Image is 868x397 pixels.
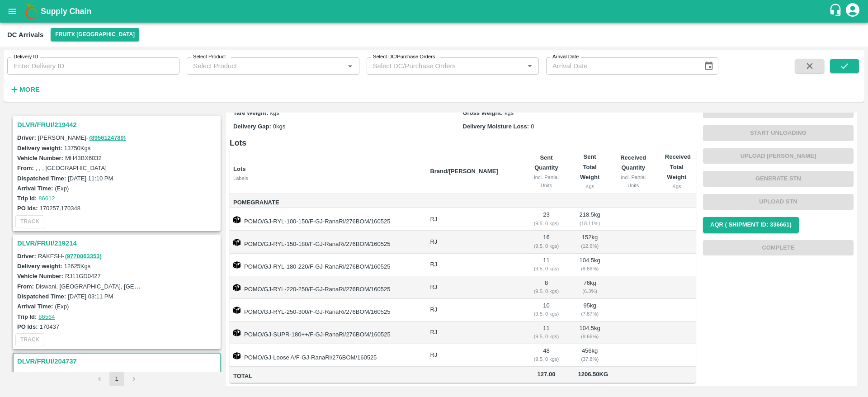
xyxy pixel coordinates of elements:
[534,154,558,171] b: Sent Quantity
[531,123,534,130] span: 0
[423,344,522,367] td: RJ
[17,155,63,161] label: Vehicle Number:
[233,109,269,116] label: Tare Weight:
[529,355,563,363] div: ( 9.5, 0 kgs)
[17,175,66,182] label: Dispatched Time:
[19,86,40,93] strong: More
[230,231,423,253] td: POMO/GJ-RYL-150-180/F-GJ-RanaRi/276BOM/160525
[665,182,689,190] div: Kgs
[571,208,609,231] td: 218.5 kg
[233,371,423,382] span: Total
[230,208,423,231] td: POMO/GJ-RYL-100-150/F-GJ-RanaRi/276BOM/160525
[529,265,563,273] div: ( 9.5, 0 kgs)
[423,231,522,253] td: RJ
[529,332,563,340] div: ( 9.5, 0 kgs)
[529,287,563,295] div: ( 9.5, 0 kgs)
[522,208,571,231] td: 23
[273,123,285,130] span: 0 kgs
[233,198,423,208] span: Pomegranate
[38,195,55,202] a: 86612
[17,283,34,290] label: From:
[423,208,522,231] td: RJ
[36,283,251,290] label: Diswani, [GEOGRAPHIC_DATA], [GEOGRAPHIC_DATA] , [GEOGRAPHIC_DATA]
[230,254,423,276] td: POMO/GJ-RYL-180-220/F-GJ-RanaRi/276BOM/160525
[68,293,113,300] label: [DATE] 03:11 PM
[65,273,101,279] label: RJ11GD0427
[529,310,563,318] div: ( 9.5, 0 kgs)
[616,173,651,190] div: incl. Partial Units
[571,321,609,344] td: 104.5 kg
[373,53,435,61] label: Select DC/Purchase Orders
[571,344,609,367] td: 456 kg
[65,253,102,260] a: (9770063353)
[51,28,139,41] button: Select DC
[233,329,241,336] img: box
[17,273,63,279] label: Vehicle Number:
[546,57,697,75] input: Arrival Date
[571,276,609,299] td: 76 kg
[233,239,241,246] img: box
[17,165,34,171] label: From:
[580,153,599,180] b: Sent Total Weight
[522,231,571,253] td: 16
[522,299,571,321] td: 10
[17,323,38,330] label: PO Ids:
[17,253,36,260] label: Driver:
[233,123,271,130] label: Delivery Gap:
[233,174,423,182] div: Labels
[17,195,37,202] label: Trip Id:
[578,219,602,227] div: ( 18.11 %)
[571,231,609,253] td: 152 kg
[38,371,127,378] span: [PERSON_NAME] -
[23,2,41,20] img: logo
[17,313,37,320] label: Trip Id:
[193,53,226,61] label: Select Product
[344,60,356,72] button: Open
[64,263,91,269] label: 12625 Kgs
[233,307,241,314] img: box
[522,344,571,367] td: 48
[230,321,423,344] td: POMO/GJ-SUPR-180++/F-GJ-RanaRi/276BOM/160525
[36,165,107,171] label: , , , [GEOGRAPHIC_DATA]
[233,165,245,172] b: Lots
[665,153,691,180] b: Received Total Weight
[522,276,571,299] td: 8
[233,261,241,269] img: box
[463,123,529,130] label: Delivery Moisture Loss:
[571,254,609,276] td: 104.5 kg
[17,293,66,300] label: Dispatched Time:
[109,372,124,386] button: page 1
[578,332,602,340] div: ( 8.66 %)
[578,371,609,378] span: 1206.50 Kg
[40,205,80,212] label: 170257,170348
[38,313,55,320] a: 86564
[578,287,602,295] div: ( 6.3 %)
[423,299,522,321] td: RJ
[189,60,341,72] input: Select Product
[7,29,43,41] div: DC Arrivals
[55,185,69,192] label: (Exp)
[55,303,69,310] label: (Exp)
[17,237,219,249] h3: DLVR/FRUI/219214
[17,303,53,310] label: Arrival Time:
[829,3,844,19] div: customer-support
[571,299,609,321] td: 95 kg
[578,355,602,363] div: ( 37.8 %)
[230,276,423,299] td: POMO/GJ-RYL-220-250/F-GJ-RanaRi/276BOM/160525
[522,321,571,344] td: 11
[844,2,861,21] div: account of current user
[40,323,59,330] label: 170437
[38,253,103,260] span: RAKESH -
[17,263,62,269] label: Delivery weight:
[230,137,696,149] h6: Lots
[7,57,179,75] input: Enter Delivery ID
[529,369,563,380] span: 127.00
[233,284,241,291] img: box
[578,182,602,190] div: Kgs
[578,310,602,318] div: ( 7.87 %)
[529,219,563,227] div: ( 9.5, 0 kgs)
[68,175,113,182] label: [DATE] 11:10 PM
[463,109,503,116] label: Gross Weight:
[7,82,42,97] button: More
[41,5,829,18] a: Supply Chain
